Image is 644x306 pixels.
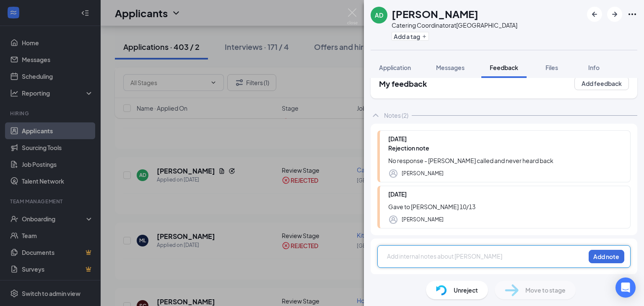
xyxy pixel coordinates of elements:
[379,64,411,71] span: Application
[388,215,398,225] svg: Profile
[375,11,383,19] div: AD
[610,9,620,19] svg: ArrowRight
[589,9,600,19] svg: ArrowLeftNew
[388,156,622,165] div: No response - [PERSON_NAME] called and never heard back
[589,250,624,263] button: Add note
[392,7,478,21] h1: [PERSON_NAME]
[392,32,429,41] button: PlusAdd a tag
[388,144,429,152] span: Rejection note
[371,110,381,120] svg: ChevronUp
[388,190,407,198] span: [DATE]
[545,64,558,71] span: Files
[384,111,408,119] div: Notes (2)
[402,215,444,224] div: [PERSON_NAME]
[392,21,517,29] div: Catering Coordinator at [GEOGRAPHIC_DATA]
[587,7,602,22] button: ArrowLeftNew
[588,64,600,71] span: Info
[615,277,636,298] div: Open Intercom Messenger
[388,135,407,143] span: [DATE]
[574,77,629,90] button: Add feedback
[454,285,478,295] span: Unreject
[422,34,427,39] svg: Plus
[436,64,465,71] span: Messages
[388,169,398,179] svg: Profile
[607,7,622,22] button: ArrowRight
[525,285,566,295] span: Move to stage
[388,202,622,211] div: Gave to [PERSON_NAME] 10/13
[627,9,637,19] svg: Ellipses
[402,169,444,178] div: [PERSON_NAME]
[490,64,518,71] span: Feedback
[379,78,427,89] h2: My feedback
